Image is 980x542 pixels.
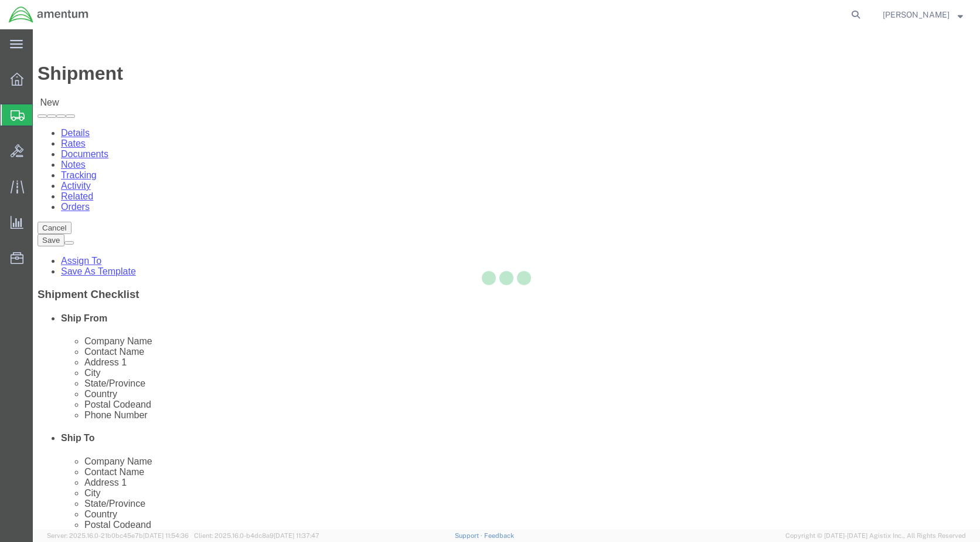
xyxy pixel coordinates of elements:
[143,532,189,539] span: [DATE] 11:54:36
[882,8,964,22] button: [PERSON_NAME]
[274,532,319,539] span: [DATE] 11:37:47
[47,532,189,539] span: Server: 2025.16.0-21b0bc45e7b
[883,8,950,21] span: Eric Aanesatd
[8,6,89,23] img: logo
[194,532,319,539] span: Client: 2025.16.0-b4dc8a9
[455,532,484,539] a: Support
[484,532,514,539] a: Feedback
[785,531,966,541] span: Copyright © [DATE]-[DATE] Agistix Inc., All Rights Reserved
